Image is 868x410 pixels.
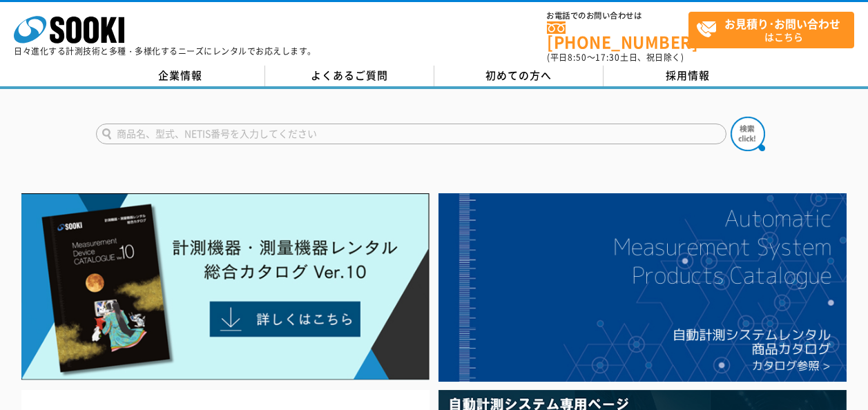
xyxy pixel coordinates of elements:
[265,66,434,86] a: よくあるご質問
[547,12,688,20] span: お電話でのお問い合わせは
[547,21,688,50] a: [PHONE_NUMBER]
[568,51,587,64] span: 8:50
[434,66,604,86] a: 初めての方へ
[96,124,726,144] input: 商品名、型式、NETIS番号を入力してください
[604,66,773,86] a: 採用情報
[731,117,765,151] img: btn_search.png
[724,15,840,32] strong: お見積り･お問い合わせ
[96,66,265,86] a: 企業情報
[688,12,854,48] a: お見積り･お問い合わせはこちら
[696,12,853,47] span: はこちら
[547,51,684,64] span: (平日 ～ 土日、祝日除く)
[438,193,847,382] img: 自動計測システムカタログ
[14,47,316,55] p: 日々進化する計測技術と多種・多様化するニーズにレンタルでお応えします。
[485,68,552,83] span: 初めての方へ
[595,51,620,64] span: 17:30
[21,193,430,380] img: Catalog Ver10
